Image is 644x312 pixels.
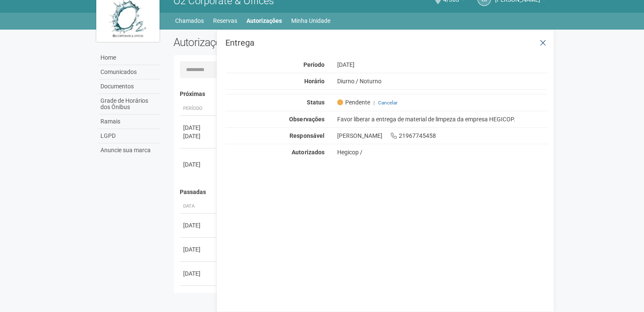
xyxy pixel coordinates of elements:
[290,132,324,139] strong: Responsável
[98,129,161,143] a: LGPD
[291,15,330,27] a: Minha Unidade
[373,100,374,106] span: |
[183,245,214,254] div: [DATE]
[330,77,554,85] div: Diurno / Noturno
[98,51,161,65] a: Home
[183,132,214,140] div: [DATE]
[378,100,397,106] a: Cancelar
[289,116,324,123] strong: Observações
[337,99,370,106] span: Pendente
[98,79,161,94] a: Documentos
[183,269,214,278] div: [DATE]
[292,149,324,156] strong: Autorizados
[330,115,554,123] div: Favor liberar a entrega de material de limpeza da empresa HEGICOP.
[246,15,282,27] a: Autorizações
[173,36,354,49] h2: Autorizações
[337,148,547,156] div: Hegicop /
[225,38,547,47] h3: Entrega
[306,99,324,106] strong: Status
[183,123,214,132] div: [DATE]
[98,143,161,157] a: Anuncie sua marca
[304,78,324,85] strong: Horário
[180,189,541,195] h4: Passadas
[180,91,541,97] h4: Próximas
[175,15,204,27] a: Chamados
[303,61,324,68] strong: Período
[213,15,237,27] a: Reservas
[330,132,554,140] div: [PERSON_NAME] 21967745458
[180,102,218,116] th: Período
[98,94,161,115] a: Grade de Horários dos Ônibus
[180,200,218,213] th: Data
[98,65,161,79] a: Comunicados
[183,221,214,230] div: [DATE]
[183,160,214,169] div: [DATE]
[98,115,161,129] a: Ramais
[330,61,554,68] div: [DATE]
